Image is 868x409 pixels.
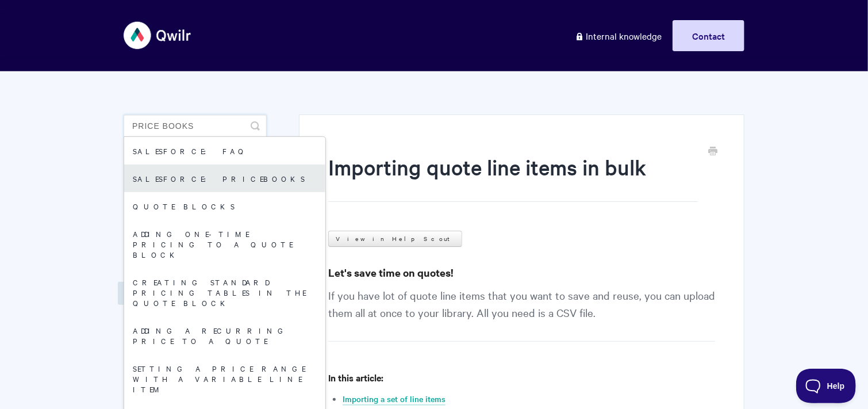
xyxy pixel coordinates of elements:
[124,137,325,165] a: Salesforce: FAQ
[328,152,698,202] h1: Importing quote line items in bulk
[673,20,744,51] a: Contact
[328,370,715,385] h4: In this article:
[124,14,192,57] img: Qwilr Help Center
[124,220,325,268] a: Adding One-Time Pricing To A Quote Block
[124,354,325,403] a: Setting a price range with a Variable line item
[124,268,325,316] a: Creating standard pricing tables in the Quote Block
[343,393,445,406] a: Importing a set of line items
[124,165,325,192] a: Salesforce: Pricebooks
[328,265,715,281] h3: Let's save time on quotes!
[328,286,715,342] p: If you have lot of quote line items that you want to save and reuse, you can upload them all at o...
[566,20,670,51] a: Internal knowledge
[118,282,210,305] a: Creating Quotes
[124,114,267,137] input: Search
[708,146,717,158] a: Print this Article
[328,231,462,247] a: View in Help Scout
[124,192,325,220] a: Quote Blocks
[796,369,857,403] iframe: Toggle Customer Support
[124,316,325,354] a: Adding A Recurring Price To A Quote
